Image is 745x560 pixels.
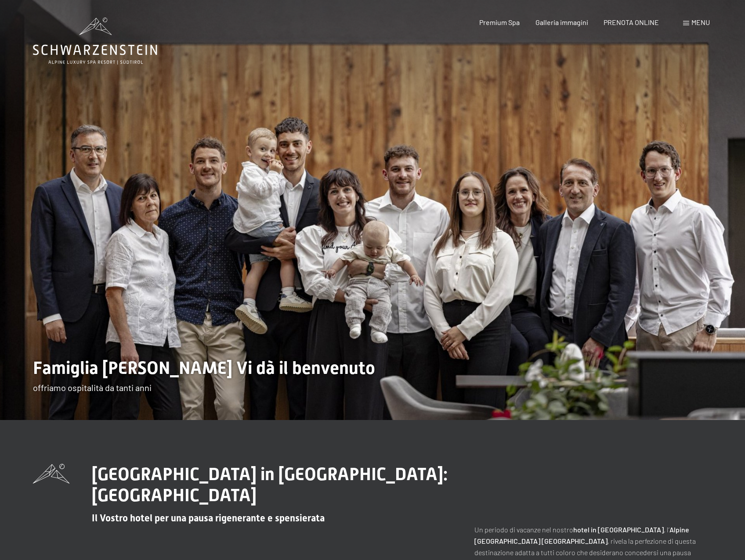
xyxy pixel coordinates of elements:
[535,18,588,26] a: Galleria immagini
[573,525,664,534] strong: hotel in [GEOGRAPHIC_DATA]
[604,18,659,26] a: PRENOTA ONLINE
[33,382,152,393] span: offriamo ospitalità da tanti anni
[474,525,689,545] strong: Alpine [GEOGRAPHIC_DATA] [GEOGRAPHIC_DATA]
[33,358,375,378] span: Famiglia [PERSON_NAME] Vi dà il benvenuto
[691,18,710,26] span: Menu
[92,464,448,506] span: [GEOGRAPHIC_DATA] in [GEOGRAPHIC_DATA]: [GEOGRAPHIC_DATA]
[92,513,325,524] span: Il Vostro hotel per una pausa rigenerante e spensierata
[479,18,520,26] a: Premium Spa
